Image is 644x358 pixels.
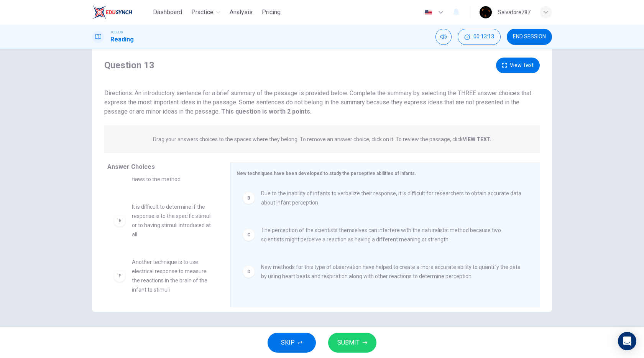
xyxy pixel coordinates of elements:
strong: VIEW TEXT. [463,136,491,142]
button: SKIP [268,333,316,353]
div: C [243,229,255,241]
div: BDue to the inability of infants to verbalize their response, it is difficult for researchers to ... [237,183,527,213]
img: Profile picture [480,6,492,18]
div: Hide [458,29,501,45]
span: TOEFL® [110,30,123,35]
span: Due to the inability of infants to verbalize their response, it is difficult for researchers to o... [261,189,521,207]
span: 00:13:13 [473,34,494,40]
span: SUBMIT [337,337,360,348]
div: CThe perception of the scientists themselves can interfere with the naturalistic method because t... [237,219,527,250]
div: B [243,192,255,204]
span: Dashboard [153,8,182,17]
div: D [243,266,255,278]
button: Pricing [259,5,284,19]
div: F [113,270,126,282]
img: EduSynch logo [92,5,132,20]
span: It is difficult to determine if the response is to the specific stimuli or to having stimuli intr... [132,202,212,239]
div: EIt is difficult to determine if the response is to the specific stimuli or to having stimuli int... [107,196,218,245]
span: Analysis [230,8,253,17]
span: New methods for this type of observation have helped to create a more accurate ability to quantif... [261,262,521,281]
strong: This question is worth 2 points. [220,108,312,115]
h1: Reading [110,35,134,44]
span: The perception of the scientists themselves can interfere with the naturalistic method because tw... [261,226,521,244]
div: Mute [435,29,452,45]
button: View Text [496,58,540,73]
span: Practice [191,8,214,17]
button: SUBMIT [328,333,376,353]
button: END SESSION [507,29,552,45]
span: New techniques have been developed to study the perceptive abilities of infants. [237,171,416,176]
div: DNew methods for this type of observation have helped to create a more accurate ability to quanti... [237,256,527,287]
button: Analysis [227,5,256,19]
span: END SESSION [513,34,546,40]
span: Answer Choices [107,163,155,170]
p: Drag your answers choices to the spaces where they belong. To remove an answer choice, click on i... [153,136,491,142]
button: 00:13:13 [458,29,501,45]
h4: Question 13 [104,59,154,71]
span: Directions: An introductory sentence for a brief summary of the passage is provided below. Comple... [104,89,531,115]
span: Another technique is to use electrical response to measure the reactions in the brain of the infa... [132,257,212,294]
button: Practice [188,5,223,19]
span: SKIP [281,337,295,348]
div: Open Intercom Messenger [618,332,636,350]
div: FAnother technique is to use electrical response to measure the reactions in the brain of the inf... [107,251,218,300]
div: Salvatore787 [498,8,531,17]
button: Dashboard [150,5,185,19]
img: en [424,10,433,15]
a: EduSynch logo [92,5,150,20]
span: Pricing [262,8,281,17]
div: E [113,214,126,227]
